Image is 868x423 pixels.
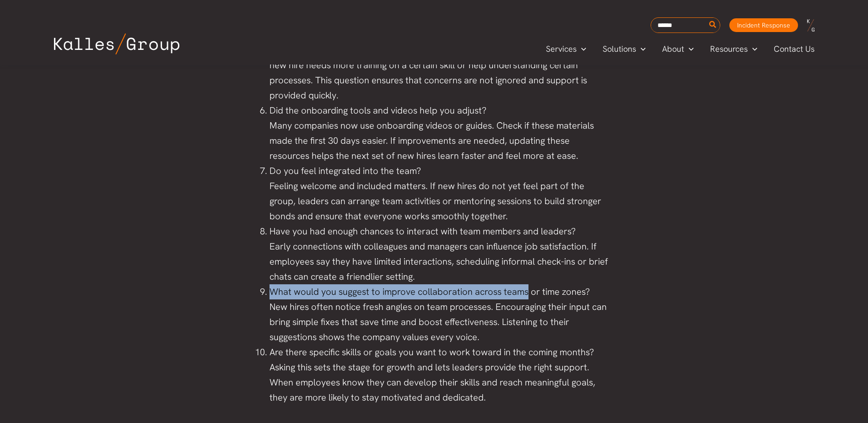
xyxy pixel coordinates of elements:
li: Have you had enough chances to interact with team members and leaders? Early connections with col... [270,224,608,284]
span: Solutions [603,42,636,56]
span: Menu Toggle [748,42,757,56]
a: ResourcesMenu Toggle [702,42,766,56]
span: Menu Toggle [636,42,646,56]
nav: Primary Site Navigation [538,41,823,56]
li: Did the onboarding tools and videos help you adjust? Many companies now use onboarding videos or ... [270,103,608,163]
span: About [662,42,684,56]
span: Contact Us [774,42,814,56]
a: Incident Response [729,18,798,32]
span: Services [546,42,577,56]
li: What would you suggest to improve collaboration across teams or time zones? New hires often notic... [270,284,608,345]
a: SolutionsMenu Toggle [594,42,654,56]
li: Are there specific skills or goals you want to work toward in the coming months? Asking this sets... [270,345,608,405]
span: Resources [710,42,748,56]
img: Kalles Group [54,33,179,54]
a: ServicesMenu Toggle [538,42,594,56]
span: Menu Toggle [577,42,586,56]
button: Search [707,18,719,33]
li: Do you feel integrated into the team? Feeling welcome and included matters. If new hires do not y... [270,163,608,224]
span: Menu Toggle [684,42,694,56]
li: What has been the biggest challenge in your first month? Identifying major obstacles can guide ma... [270,27,608,103]
a: AboutMenu Toggle [654,42,702,56]
a: Contact Us [766,42,824,56]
